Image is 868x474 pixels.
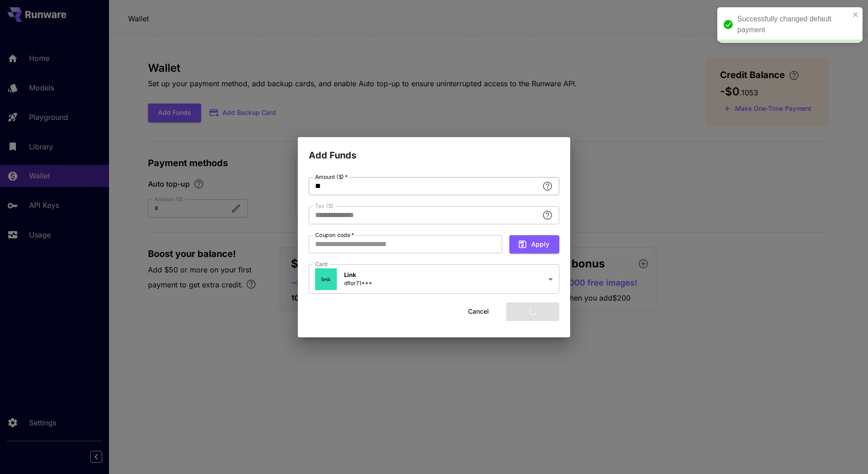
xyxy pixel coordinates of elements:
[315,260,328,268] label: Card
[737,14,850,35] div: Successfully changed default payment
[853,11,859,18] button: close
[315,231,354,239] label: Coupon code
[298,137,570,163] h2: Add Funds
[458,302,499,321] button: Cancel
[344,271,372,280] p: Link
[315,202,334,210] label: Tax ($)
[315,173,348,181] label: Amount ($)
[509,235,559,254] button: Apply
